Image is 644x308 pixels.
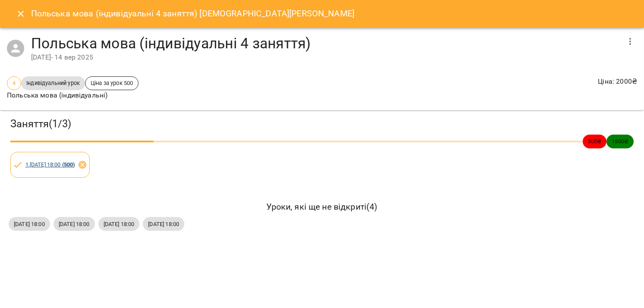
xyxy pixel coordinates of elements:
[31,52,620,63] div: [DATE] - 14 вер 2025
[31,7,354,20] h6: Польська мова (індивідуальні 4 заняття) [DEMOGRAPHIC_DATA][PERSON_NAME]
[598,76,637,87] p: Ціна : 2000 ₴
[21,79,85,87] span: Індивідуальний урок
[583,137,607,145] span: 500 ₴
[85,79,138,87] span: Ціна за урок 500
[7,90,139,101] p: Польська мова (індивідуальні)
[9,200,635,214] h6: Уроки, які ще не відкриті ( 4 )
[606,137,634,145] span: 1500 ₴
[98,220,140,228] span: [DATE] 18:00
[9,220,50,228] span: [DATE] 18:00
[10,117,634,131] h3: Заняття ( 1 / 3 )
[143,220,184,228] span: [DATE] 18:00
[62,161,75,168] b: ( 500 )
[7,79,21,87] span: 4
[25,161,75,168] a: 1.[DATE] 18:00 (500)
[10,3,31,24] button: Close
[54,220,95,228] span: [DATE] 18:00
[31,35,620,52] h4: Польська мова (індивідуальні 4 заняття)
[10,152,90,178] div: 1.[DATE] 18:00 (500)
